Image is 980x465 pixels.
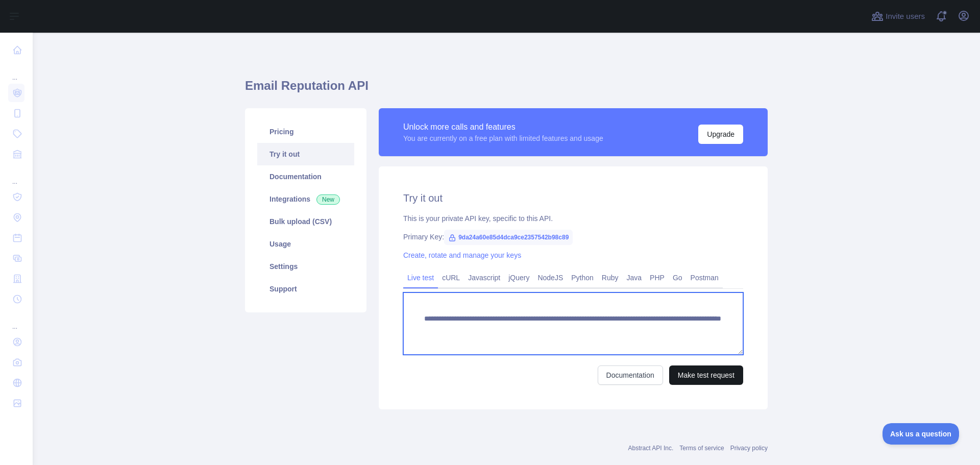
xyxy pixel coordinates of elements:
[886,11,925,22] span: Invite users
[669,365,743,385] button: Make test request
[257,188,354,210] a: Integrations New
[257,233,354,255] a: Usage
[257,143,354,165] a: Try it out
[598,270,623,286] a: Ruby
[679,445,724,452] a: Terms of service
[8,310,24,331] div: ...
[8,61,24,82] div: ...
[257,278,354,300] a: Support
[628,445,674,452] a: Abstract API Inc.
[730,445,768,452] a: Privacy policy
[403,133,603,143] div: You are currently on a free plan with limited features and usage
[403,270,438,286] a: Live test
[403,213,743,224] div: This is your private API key, specific to this API.
[669,270,687,286] a: Go
[646,270,669,286] a: PHP
[403,232,743,242] div: Primary Key:
[403,251,521,259] a: Create, rotate and manage your keys
[883,423,960,445] iframe: Toggle Customer Support
[403,121,603,133] div: Unlock more calls and features
[257,120,354,143] a: Pricing
[245,78,768,102] h1: Email Reputation API
[504,270,533,286] a: jQuery
[316,194,340,205] span: New
[403,191,743,205] h2: Try it out
[444,230,573,245] span: 9da24a60e85d4dca9ce2357542b98c89
[257,210,354,233] a: Bulk upload (CSV)
[698,125,743,144] button: Upgrade
[257,165,354,188] a: Documentation
[623,270,646,286] a: Java
[567,270,598,286] a: Python
[257,255,354,278] a: Settings
[869,8,927,25] button: Invite users
[687,270,723,286] a: Postman
[598,365,663,385] a: Documentation
[438,270,464,286] a: cURL
[8,165,24,186] div: ...
[464,270,504,286] a: Javascript
[533,270,567,286] a: NodeJS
